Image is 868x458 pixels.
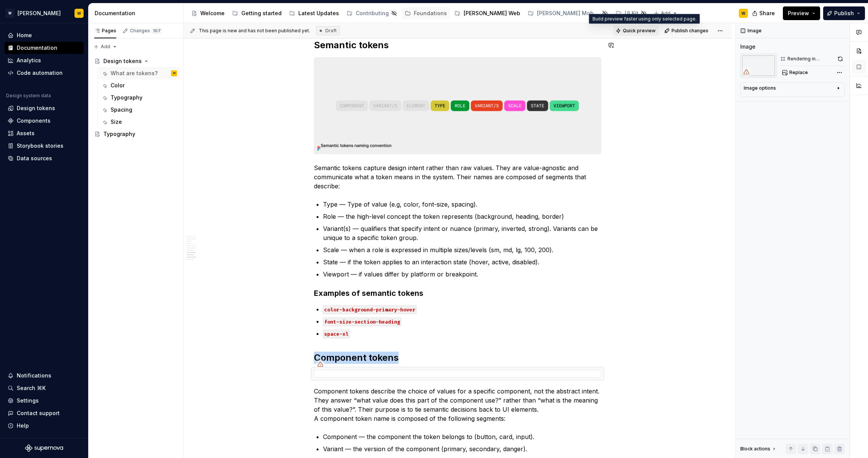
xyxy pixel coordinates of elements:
[314,288,601,298] h3: Examples of semantic tokens
[314,352,601,364] h2: Component tokens
[17,397,39,404] div: Settings
[6,93,51,99] div: Design system data
[188,6,650,21] div: Page tree
[5,407,84,419] button: Contact support
[589,14,700,24] div: Build preview faster using only selected page.
[111,94,143,101] div: Typography
[325,28,337,34] span: Draft
[152,28,162,34] span: 107
[314,387,601,423] p: Component tokens describe the choice of values for a specific component, not the abstract intent....
[130,28,162,34] div: Changes
[740,446,770,452] div: Block actions
[101,44,110,50] span: Add
[111,82,125,89] div: Color
[173,69,176,77] div: W
[91,41,120,52] button: Add
[5,127,84,139] a: Assets
[298,9,339,17] div: Latest Updates
[323,432,601,441] p: Component — the component the token belongs to (button, card, input).
[323,224,601,242] p: Variant(s) — qualifiers that specify intent or nuance (primary, inverted, strong). Variants can b...
[98,104,180,116] a: Spacing
[5,29,84,41] a: Home
[787,56,834,62] div: Rendering in progress...
[241,9,282,17] div: Getting started
[111,106,132,114] div: Spacing
[17,44,57,52] div: Documentation
[5,54,84,66] a: Analytics
[525,7,611,19] a: [PERSON_NAME] Mobile
[323,330,350,338] code: space-xl
[5,382,84,394] button: Search ⌘K
[25,444,63,452] svg: Supernova Logo
[286,7,342,19] a: Latest Updates
[740,444,777,454] div: Block actions
[780,67,811,78] button: Replace
[5,67,84,79] a: Code automation
[662,25,712,36] button: Publish changes
[788,9,809,17] span: Preview
[613,7,650,19] a: UI Kit
[323,270,601,279] p: Viewport — if values differ by platform or breakpoint.
[17,422,29,430] div: Help
[98,67,180,79] a: What are tokens?W
[744,85,776,91] div: Image options
[323,245,601,254] p: Scale — when a role is expressed in multiple sizes/levels (sm, md, lg, 100, 200).
[91,55,180,67] a: Design tokens
[200,9,225,17] div: Welcome
[5,42,84,54] a: Documentation
[17,384,46,392] div: Search ⌘K
[17,372,51,379] div: Notifications
[323,317,401,326] code: font-size-section-heading
[94,28,116,34] div: Pages
[103,130,135,138] div: Typography
[323,200,601,209] p: Type — Type of value (e.g, color, font-size, spacing).
[17,155,52,162] div: Data sources
[451,7,523,19] a: [PERSON_NAME] Web
[5,370,84,382] button: Notifications
[323,444,601,453] p: Variant — the version of the component (primary, secondary, danger).
[95,9,180,17] div: Documentation
[741,10,745,16] div: W
[5,140,84,152] a: Storybook stories
[188,7,228,19] a: Welcome
[613,25,659,36] button: Quick preview
[17,32,32,39] div: Home
[323,212,601,221] p: Role — the high-level concept the token represents (background, heading, border)
[651,8,680,19] button: Add
[823,6,865,20] button: Publish
[748,6,780,20] button: Share
[5,152,84,164] a: Data sources
[344,7,400,19] a: Contributing
[17,142,63,150] div: Storybook stories
[537,9,600,17] div: [PERSON_NAME] Mobile
[314,163,601,191] p: Semantic tokens capture design intent rather than raw values. They are value-agnostic and communi...
[314,58,601,154] img: bfa0f8e3-71cd-46dd-a414-54746d6a22f4.png
[625,9,638,17] div: UI Kit
[111,118,122,126] div: Size
[5,115,84,127] a: Components
[744,85,841,94] button: Image options
[783,6,820,20] button: Preview
[623,28,656,34] span: Quick preview
[759,9,775,17] span: Share
[111,69,158,77] div: What are tokens?
[91,55,180,140] div: Page tree
[229,7,285,19] a: Getting started
[5,395,84,407] a: Settings
[17,9,61,17] div: [PERSON_NAME]
[672,28,708,34] span: Publish changes
[199,28,310,34] span: This page is new and has not been published yet.
[98,79,180,92] a: Color
[17,57,41,64] div: Analytics
[17,69,63,77] div: Code automation
[661,10,670,16] span: Add
[17,130,35,137] div: Assets
[464,9,520,17] div: [PERSON_NAME] Web
[77,10,81,16] div: W
[17,409,60,417] div: Contact support
[2,5,87,21] button: W[PERSON_NAME]W
[17,117,51,125] div: Components
[314,39,601,51] h2: Semantic tokens
[356,9,389,17] div: Contributing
